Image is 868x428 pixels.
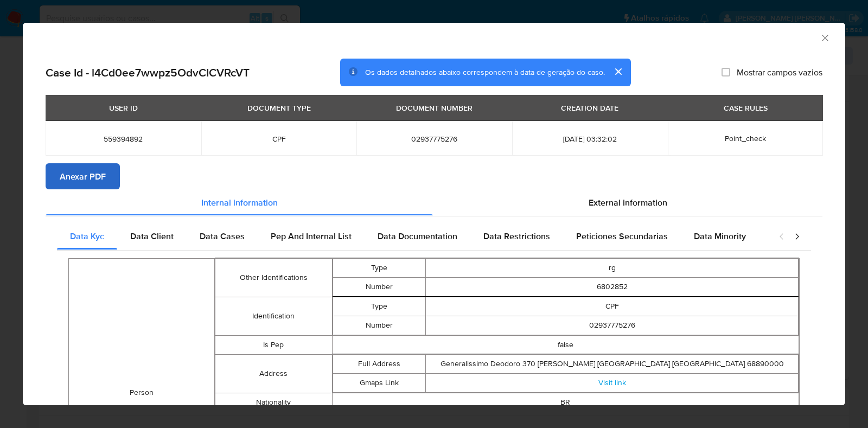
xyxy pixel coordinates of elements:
input: Mostrar campos vazios [722,68,730,76]
span: Data Kyc [70,230,104,242]
div: USER ID [103,99,144,117]
span: Peticiones Secundarias [576,230,668,242]
button: Anexar PDF [46,163,120,189]
span: Data Client [130,230,174,242]
td: Generalissimo Deodoro 370 [PERSON_NAME] [GEOGRAPHIC_DATA] [GEOGRAPHIC_DATA] 68890000 [426,354,799,373]
div: closure-recommendation-modal [23,23,845,405]
td: Full Address [333,354,426,373]
td: Number [333,277,426,296]
span: Data Minority [694,230,746,242]
td: Type [333,258,426,277]
span: Os dados detalhados abaixo correspondem à data de geração do caso. [365,67,605,78]
div: DOCUMENT NUMBER [390,99,479,117]
td: Identification [215,297,332,335]
td: Nationality [215,393,332,412]
div: CREATION DATE [554,99,625,117]
td: Is Pep [215,335,332,354]
div: Detailed info [46,189,822,215]
span: External information [589,196,667,208]
span: Data Documentation [378,230,457,242]
span: Mostrar campos vazios [737,67,822,78]
h2: Case Id - l4Cd0ee7wwpz5OdvCICVRcVT [46,65,250,79]
div: Detailed internal info [57,223,768,250]
span: 02937775276 [369,134,499,144]
td: BR [332,393,799,412]
td: Type [333,297,426,316]
span: [DATE] 03:32:02 [525,134,655,144]
td: Other Identifications [215,258,332,297]
button: cerrar [605,59,631,85]
span: 559394892 [59,134,188,144]
span: Pep And Internal List [271,230,352,242]
span: Anexar PDF [60,164,106,188]
button: Fechar a janela [820,33,829,42]
td: Gmaps Link [333,373,426,392]
span: Data Restrictions [483,230,550,242]
span: Internal information [201,196,278,208]
div: DOCUMENT TYPE [241,99,317,117]
td: 02937775276 [426,316,799,335]
td: 6802852 [426,277,799,296]
td: Number [333,316,426,335]
span: CPF [214,134,344,144]
div: CASE RULES [717,99,774,117]
td: rg [426,258,799,277]
td: CPF [426,297,799,316]
span: Data Cases [200,230,245,242]
td: false [332,335,799,354]
a: Visit link [598,377,626,388]
td: Address [215,354,332,393]
span: Point_check [725,133,766,144]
